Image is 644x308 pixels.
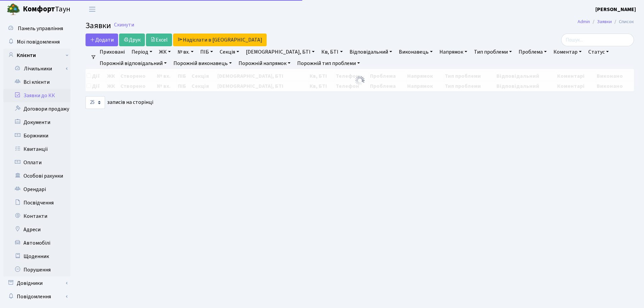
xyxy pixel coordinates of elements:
a: Оплати [3,156,70,169]
a: Кв, БТІ [319,46,345,58]
a: [PERSON_NAME] [595,5,636,13]
a: Порожній відповідальний [97,58,169,69]
span: Панель управління [18,25,63,32]
a: Проблема [516,46,549,58]
a: Порожній напрямок [236,58,293,69]
a: Щоденник [3,250,70,263]
span: Заявки [86,20,111,32]
a: Напрямок [437,46,470,58]
button: Переключити навігацію [84,4,101,15]
a: ЖК [156,46,173,58]
a: Excel [146,34,172,46]
a: № вх. [175,46,196,58]
label: записів на сторінці [86,96,153,109]
a: Договори продажу [3,102,70,116]
span: Мої повідомлення [17,38,60,46]
a: Особові рахунки [3,169,70,183]
select: записів на сторінці [86,96,105,109]
img: logo.png [7,3,20,16]
span: Додати [90,36,114,44]
a: Автомобілі [3,236,70,250]
a: Секція [217,46,242,58]
a: Контакти [3,209,70,223]
a: Відповідальний [347,46,395,58]
a: Орендарі [3,183,70,196]
a: Адреси [3,223,70,236]
a: ПІБ [198,46,216,58]
a: Коментар [551,46,584,58]
a: Виконавець [396,46,435,58]
a: Порожній тип проблеми [294,58,363,69]
a: Admin [578,18,590,25]
a: Надіслати в [GEOGRAPHIC_DATA] [173,34,267,46]
a: Тип проблеми [471,46,515,58]
a: Всі клієнти [3,75,70,89]
a: [DEMOGRAPHIC_DATA], БТІ [243,46,317,58]
a: Статус [586,46,611,58]
b: [PERSON_NAME] [595,6,636,13]
a: Додати [86,34,118,46]
li: Список [612,18,634,25]
a: Посвідчення [3,196,70,209]
a: Клієнти [3,49,70,62]
a: Лічильники [8,62,70,75]
a: Заявки до КК [3,89,70,102]
a: Приховані [97,46,127,58]
span: Таун [23,4,70,15]
a: Період [129,46,155,58]
a: Довідники [3,276,70,290]
a: Документи [3,116,70,129]
nav: breadcrumb [568,15,644,29]
a: Боржники [3,129,70,142]
a: Скинути [114,22,134,28]
img: Обробка... [355,75,365,86]
a: Квитанції [3,142,70,156]
a: Заявки [597,18,612,25]
b: Комфорт [23,4,55,14]
a: Повідомлення [3,290,70,303]
a: Порожній виконавець [171,58,234,69]
a: Порушення [3,263,70,276]
a: Панель управління [3,22,70,35]
input: Пошук... [561,34,634,46]
a: Мої повідомлення [3,35,70,49]
a: Друк [119,34,145,46]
